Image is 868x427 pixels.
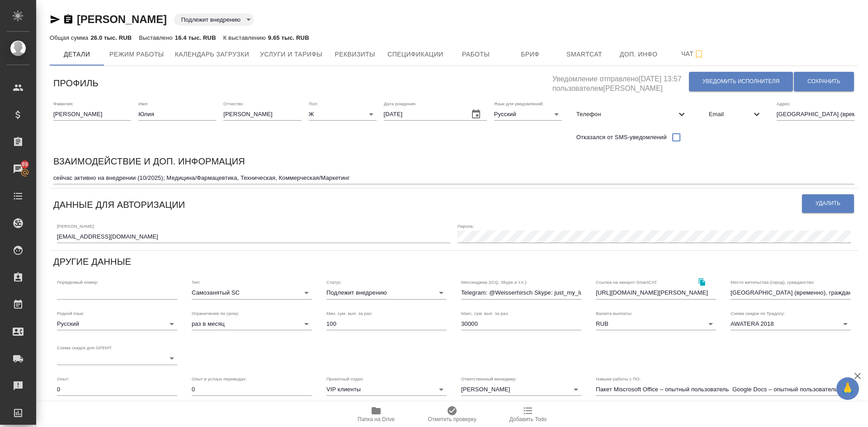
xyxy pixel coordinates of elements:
div: Ж [309,108,377,121]
div: раз в месяц [192,318,312,330]
button: Папка на Drive [338,402,414,427]
label: Отчество: [223,101,244,106]
label: Статус: [326,280,342,285]
label: Ограничение по сроку: [192,311,239,315]
label: Навыки работы с ПО: [596,376,641,381]
span: Сохранить [807,78,840,85]
div: Самозанятый SC [192,286,312,299]
span: Email [709,110,751,119]
label: Схема скидок по Традосу: [731,311,785,315]
h6: Другие данные [53,254,131,269]
label: Адрес: [777,101,791,106]
label: Опыт в устных переводах: [192,376,247,381]
label: Порядковый номер: [57,280,98,285]
label: Тип: [192,280,200,285]
span: Реквизиты [333,49,377,60]
span: Чат [671,48,715,60]
span: Работы [454,49,498,60]
span: Услуги и тарифы [260,49,322,60]
p: 9.65 тыс. RUB [268,34,309,41]
label: Проектный отдел: [326,376,364,381]
span: 🙏 [840,379,855,398]
label: Родной язык: [57,311,85,315]
label: Ответственный менеджер: [461,376,517,381]
span: Smartcat [563,49,606,60]
span: Спецификации [387,49,443,60]
span: Отметить проверку [428,416,476,422]
button: Удалить [802,194,854,213]
div: Русский [57,318,177,330]
label: Пароль: [458,224,474,228]
label: Валюта выплаты: [596,311,632,315]
span: Детали [55,49,99,60]
div: RUB [596,318,716,330]
span: Телефон [576,110,676,119]
label: Мессенджер (ICQ, Skype и т.п.): [461,280,528,285]
label: Фамилия: [53,101,74,106]
span: Доп. инфо [617,49,660,60]
button: Сохранить [794,72,854,91]
label: Дата рождения [384,101,415,106]
button: Скопировать ссылку [693,272,711,291]
button: Отметить проверку [414,402,490,427]
span: Бриф [509,49,552,60]
p: 26.0 тыс. RUB [90,34,132,41]
div: AWATERA 2018 [731,318,851,330]
button: Уведомить исполнителя [689,72,793,91]
p: К выставлению [223,34,268,41]
label: Опыт: [57,376,70,381]
label: Пол: [309,101,318,106]
label: Схема скидок для GPEMT: [57,346,113,350]
svg: Подписаться [693,49,704,60]
button: Open [570,383,582,396]
label: Ссылка на аккаунт SmartCAT: [596,280,658,285]
button: Open [435,383,448,396]
label: Макс. сум. вып. за раз: [461,311,509,315]
label: Мин. сум. вып. за раз: [326,311,373,315]
div: Email [702,104,769,124]
span: Добавить Todo [509,416,547,422]
label: [PERSON_NAME]: [57,224,95,228]
label: Имя: [138,101,148,106]
p: Общая сумма [50,34,90,41]
span: Уведомить исполнителя [703,78,779,85]
span: Календарь загрузки [175,49,250,60]
p: 16.4 тыс. RUB [175,34,216,41]
div: Подлежит внедрению [174,14,254,26]
p: Выставлено [139,34,175,41]
a: 89 [2,158,34,180]
h5: Уведомление отправлено [DATE] 13:57 пользователем [PERSON_NAME] [552,70,689,94]
div: Телефон [569,104,694,124]
button: 🙏 [836,377,859,400]
button: Скопировать ссылку для ЯМессенджера [50,14,61,25]
label: Место жительства (город), гражданство: [731,280,815,285]
div: Подлежит внедрению [326,286,447,299]
span: Отказался от SMS-уведомлений [576,133,667,142]
span: Режим работы [109,49,164,60]
button: Скопировать ссылку [63,14,74,25]
a: [PERSON_NAME] [77,13,167,25]
div: Русский [494,108,562,121]
h6: Данные для авторизации [53,197,185,212]
span: Папка на Drive [358,416,395,422]
span: Удалить [816,200,840,207]
span: 89 [16,160,33,169]
h6: Взаимодействие и доп. информация [53,154,245,169]
button: Подлежит внедрению [179,16,243,23]
textarea: сейчас активно на внедрении (10/2025); Медицина/Фармацевтика, Техническая, Коммерческая/Маркетинг [53,174,854,181]
h6: Профиль [53,76,99,90]
button: Добавить Todo [490,402,566,427]
label: Язык для уведомлений: [494,101,544,106]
